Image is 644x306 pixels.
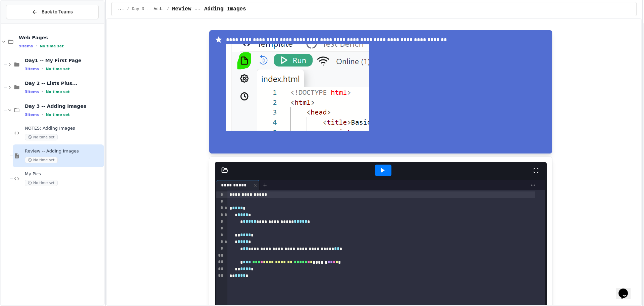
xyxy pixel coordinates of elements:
span: No time set [40,44,64,48]
span: Web Pages [19,35,103,41]
span: Day 3 -- Adding Images [25,103,103,109]
span: • [42,66,43,72]
iframe: chat widget [616,279,637,299]
span: • [36,43,37,49]
span: NOTES: Adding Images [25,126,103,131]
span: Day 3 -- Adding Images [132,6,164,12]
span: 9 items [19,44,33,48]
span: • [42,112,43,117]
span: • [42,89,43,94]
span: Review -- Adding Images [25,148,103,154]
span: Review -- Adding Images [172,5,246,13]
span: / [167,6,169,12]
span: No time set [25,157,58,163]
span: No time set [25,180,58,186]
span: Day1 -- My First Page [25,57,103,63]
span: No time set [25,134,58,140]
span: No time set [46,113,70,117]
span: ... [117,6,124,12]
span: No time set [46,67,70,71]
span: 3 items [25,90,39,94]
span: No time set [46,90,70,94]
span: 3 items [25,67,39,71]
span: 3 items [25,113,39,117]
span: / [127,6,129,12]
span: My Pics [25,171,103,177]
button: Back to Teams [6,5,99,19]
span: Day 2 -- Lists Plus... [25,80,103,86]
span: Back to Teams [42,8,73,15]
